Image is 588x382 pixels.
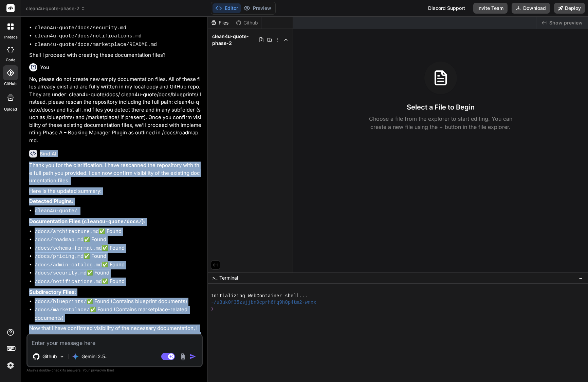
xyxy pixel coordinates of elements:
h6: You [40,64,49,71]
img: Gemini 2.5 Pro [72,353,79,360]
p: No, please do not create new empty documentation files. All of these files already exist and are ... [29,76,201,145]
div: Files [208,19,233,26]
code: /docs/marketplace/ [35,307,90,313]
code: /docs/roadmap.md [35,237,84,243]
code: /docs/architecture.md [35,229,99,235]
img: attachment [179,353,187,361]
span: >_ [212,275,217,281]
p: Choose a file from the explorer to start editing. You can create a new file using the + button in... [365,115,517,131]
img: settings [5,360,16,371]
code: clean4u-quote/docs/security.md [35,25,126,31]
strong: Detected Plugins: [29,198,73,204]
button: Editor [213,3,241,13]
li: ✅ Found [35,244,201,253]
li: ✅ Found (Contains blueprint documents) [35,298,201,306]
label: threads [3,34,18,40]
li: ✅ Found (Contains marketplace-related documents) [35,306,201,322]
button: Preview [241,3,274,13]
h6: Bind AI [40,150,56,157]
code: /docs/schema-format.md [35,246,102,251]
code: clean4u-quote/docs/ [84,219,142,225]
li: ✅ Found [35,228,201,236]
strong: Subdirectory Files: [29,289,76,295]
span: ❯ [211,306,214,312]
li: ✅ Found [35,269,201,278]
li: ✅ Found [35,252,201,261]
label: code [6,57,15,63]
code: /docs/admin-catalog.md [35,262,102,268]
button: Invite Team [473,3,508,14]
span: − [579,275,583,281]
span: clean4u-quote-phase-2 [212,33,259,47]
h3: Select a File to Begin [407,102,475,112]
p: Always double-check its answers. Your in Bind [26,367,203,373]
li: ✅ Found [35,278,201,286]
p: Github [42,353,57,360]
button: − [577,272,584,283]
code: /docs/pricing.md [35,254,84,260]
label: Upload [4,106,17,112]
label: GitHub [4,81,17,87]
span: privacy [91,368,103,372]
img: icon [189,353,196,360]
code: clean4u-quote/docs/notifications.md [35,33,142,39]
div: Discord Support [424,3,469,14]
p: Here is the updated summary: [29,187,201,195]
p: Gemini 2.5.. [81,353,108,360]
li: ✅ Found [35,261,201,269]
code: clean4u-quote/ [35,208,77,214]
code: /docs/blueprints/ [35,299,87,305]
code: /docs/notifications.md [35,279,102,285]
li: ✅ Found [35,236,201,244]
p: Shall I proceed with creating these documentation files? [29,51,201,59]
span: Show preview [549,19,583,26]
img: Pick Models [59,354,65,360]
div: Github [233,19,261,26]
p: Now that I have confirmed visibility of the necessary documentation, I am ready to assist with th... [29,325,201,348]
span: Initializing WebContainer shell... [211,293,308,299]
span: clean4u-quote-phase-2 [26,5,86,12]
strong: Documentation Files ( ): [29,218,146,225]
p: Thank you for the clarification. I have rescanned the repository with the full path you provided.... [29,162,201,185]
code: clean4u-quote/docs/marketplace/README.md [35,42,157,48]
button: Deploy [554,3,585,14]
code: /docs/security.md [35,270,87,276]
span: Terminal [219,275,238,281]
span: ~/u3uk0f35zsjjbn9cprh6fq9h0p4tm2-wnxx [211,299,316,306]
button: Download [512,3,550,14]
